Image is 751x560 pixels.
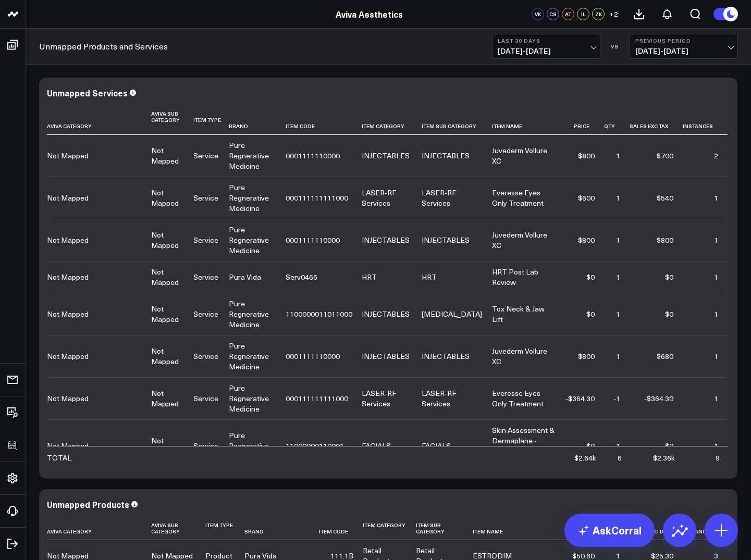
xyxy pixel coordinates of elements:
div: Pure Regnerative Medicine [229,140,276,171]
th: Item Sub Category [416,517,473,540]
th: Item Category [363,517,415,540]
div: Not Mapped [47,151,89,161]
button: Previous Period[DATE]-[DATE] [630,34,738,59]
div: 1 [616,272,620,282]
div: 1 [616,441,620,451]
div: Service [193,151,218,161]
a: Aviva Aesthetics [336,8,403,20]
div: 1 [616,235,620,245]
div: $700 [657,151,673,161]
th: Item Type [193,105,229,135]
div: INJECTABLES [362,151,410,161]
div: INJECTABLES [422,235,470,245]
div: $0 [665,309,673,319]
div: Juvederm Vollure XC [492,346,556,367]
th: Qty [604,105,630,135]
div: Not Mapped [151,346,184,367]
div: Juvederm Vollure XC [492,145,556,166]
th: Aviva Sub Category [151,105,193,135]
div: Not Mapped [47,441,89,451]
div: Not Mapped [47,309,89,319]
div: VK [532,8,544,20]
th: Price [565,105,604,135]
div: Pure Regnerative Medicine [229,298,276,330]
div: 1100000011011000 [286,309,352,319]
div: INJECTABLES [362,235,410,245]
div: $0 [586,309,595,319]
div: INJECTABLES [422,151,470,161]
div: INJECTABLES [362,309,410,319]
div: CS [547,8,559,20]
div: Serv0465 [286,272,317,282]
div: -1 [613,393,620,404]
div: 0001111110000 [286,351,340,362]
div: 1 [616,193,620,203]
div: $540 [657,193,673,203]
div: ZK [592,8,605,20]
div: Not Mapped [151,388,184,409]
div: Service [193,235,218,245]
div: $2.64k [574,453,596,463]
div: Pure Regnerative Medicine [229,225,276,256]
div: Not Mapped [151,145,184,166]
th: Item Name [492,105,565,135]
div: $680 [657,351,673,362]
th: Brand [244,517,319,540]
div: $800 [578,151,595,161]
div: Unmapped Services [47,87,128,98]
div: [MEDICAL_DATA] [422,309,482,319]
div: Juvederm Vollure XC [492,230,556,251]
div: Not Mapped [151,230,184,251]
div: Pure Regnerative Medicine [229,383,276,414]
th: Aviva Category [47,105,151,135]
span: [DATE] - [DATE] [635,47,732,55]
div: Service [193,441,218,451]
div: FACIALS [362,441,391,451]
div: 2 [714,151,718,161]
div: 000111111111000 [286,193,348,203]
div: Service [193,351,218,362]
b: Previous Period [635,38,732,44]
div: INJECTABLES [362,351,410,362]
div: 1 [714,309,718,319]
div: Pure Regnerative Medicine [229,182,276,214]
div: IL [577,8,589,20]
div: Service [193,309,218,319]
div: 1 [714,441,718,451]
div: TOTAL [47,453,71,463]
div: 1 [616,309,620,319]
button: +2 [607,8,620,20]
b: Last 30 Days [498,38,595,44]
div: Unmapped Products [47,499,129,510]
div: 9 [716,453,720,463]
div: 1 [714,351,718,362]
th: Item Name [473,517,572,540]
div: LASER-RF Services [362,388,412,409]
div: Not Mapped [151,267,184,288]
button: Last 30 Days[DATE]-[DATE] [492,34,600,59]
div: 0001111110000 [286,151,340,161]
div: Service [193,393,218,404]
div: Not Mapped [47,272,89,282]
div: Not Mapped [47,393,89,404]
span: [DATE] - [DATE] [498,47,595,55]
div: 0001111110000 [286,235,340,245]
div: Pura Vida [229,272,261,282]
div: $0 [665,441,673,451]
div: Everesse Eyes Only Treatment [492,388,556,409]
div: $800 [578,235,595,245]
div: 1 [714,235,718,245]
div: Pure Regnerative Medicine [229,430,276,462]
div: HRT [422,272,437,282]
th: Item Category [362,105,422,135]
div: Service [193,272,218,282]
div: VS [606,43,624,49]
div: Skin Assessment & Dermaplane - FREE for HRT / WL Clients [492,425,556,467]
div: 1 [616,351,620,362]
div: $0 [586,272,595,282]
div: Not Mapped [151,435,184,456]
th: Brand [229,105,286,135]
div: 000111111111000 [286,393,348,404]
div: $2.36k [653,453,675,463]
div: Everesse Eyes Only Treatment [492,188,556,208]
